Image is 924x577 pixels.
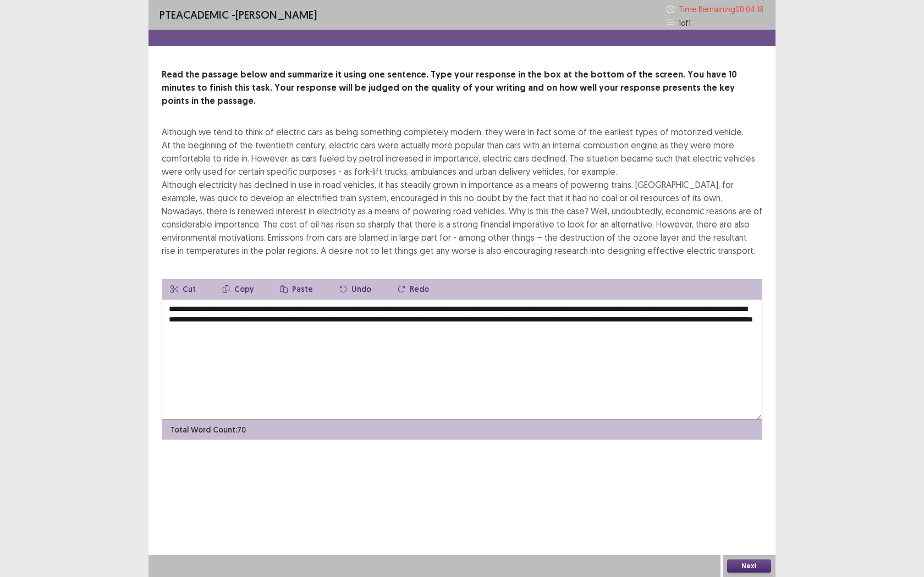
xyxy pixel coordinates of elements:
button: Paste [271,279,322,299]
p: 1 of 1 [679,17,691,29]
button: Redo [389,279,438,299]
button: Copy [213,279,262,299]
p: Time Remaining 00 : 04 : 18 [679,3,765,15]
button: Undo [331,279,380,299]
p: Total Word Count: 70 [170,424,246,436]
button: Cut [162,279,205,299]
span: PTE academic [159,8,229,21]
button: Next [727,559,771,573]
div: Although we tend to think of electric cars as being something completely modern, they were in fac... [162,125,762,257]
p: - [PERSON_NAME] [159,7,317,23]
p: Read the passage below and summarize it using one sentence. Type your response in the box at the ... [162,68,762,108]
